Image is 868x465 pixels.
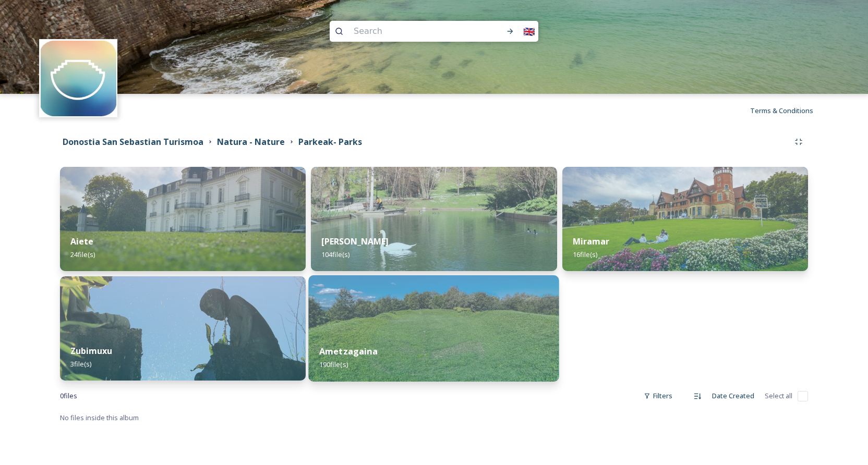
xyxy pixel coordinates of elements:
[319,360,348,369] span: 190 file(s)
[750,104,829,117] a: Terms & Conditions
[573,250,597,259] span: 16 file(s)
[309,275,560,382] img: 08%2520Kraterra%252004.jpg
[765,391,792,401] span: Select all
[41,41,116,116] img: images.jpeg
[60,413,139,422] span: No files inside this album
[60,167,306,271] img: _TZV9549.jpg
[562,167,808,271] img: SScH6517b.jpg
[638,386,678,406] div: Filters
[573,236,609,247] strong: Miramar
[298,136,362,148] strong: Parkeak- Parks
[60,276,306,381] img: IMG_5118.JPG
[70,250,95,259] span: 24 file(s)
[707,386,759,406] div: Date Created
[63,136,203,148] strong: Donostia San Sebastian Turismoa
[319,346,378,357] strong: Ametzagaina
[70,236,93,247] strong: Aiete
[520,22,538,41] div: 🇬🇧
[750,106,813,115] span: Terms & Conditions
[321,236,389,247] strong: [PERSON_NAME]
[311,167,557,271] img: visita-guiada-cristina-enea%2520063.jpg
[348,20,482,43] input: Search
[217,136,285,148] strong: Natura - Nature
[70,359,91,369] span: 3 file(s)
[60,391,77,401] span: 0 file s
[321,250,349,259] span: 104 file(s)
[70,345,112,357] strong: Zubimuxu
